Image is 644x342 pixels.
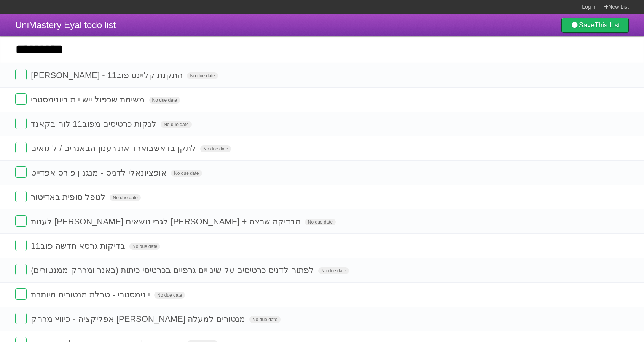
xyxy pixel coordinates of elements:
[31,70,185,80] span: [PERSON_NAME] - התקנת קליינט פוב11
[31,265,316,275] span: לפתוח לדניס כרטיסים על שינויים גרפיים בכרטיסי כיתות (באנר ומרחק ממנטורים)
[31,95,147,104] span: משימת שכפול יישויות ביונימסטרי
[15,313,27,324] label: Done
[129,243,160,250] span: No due date
[15,215,27,227] label: Done
[31,217,303,226] span: לענות [PERSON_NAME] לגבי נושאים [PERSON_NAME] + הבדיקה שרצה
[171,170,202,177] span: No due date
[15,191,27,202] label: Done
[15,288,27,300] label: Done
[15,118,27,129] label: Done
[154,292,185,299] span: No due date
[561,18,629,33] a: SaveThis List
[249,316,280,323] span: No due date
[15,240,27,251] label: Done
[31,119,158,129] span: לנקות כרטיסים מפוב11 לוח בקאנד
[161,121,191,128] span: No due date
[31,168,169,177] span: אופציונאלי לדניס - מנגנון פורס אפדייט
[305,219,336,225] span: No due date
[187,72,218,79] span: No due date
[31,192,107,202] span: לטפל סופית באדיטור
[15,142,27,153] label: Done
[31,314,247,324] span: אפליקציה - כיווץ מרחק [PERSON_NAME] מנטורים למעלה
[31,290,152,299] span: יונימסטרי - טבלת מנטורים מיותרת
[110,194,140,201] span: No due date
[15,20,116,30] span: UniMastery Eyal todo list
[149,97,180,104] span: No due date
[31,241,127,251] span: בדיקות גרסא חדשה פוב11
[200,145,231,152] span: No due date
[15,264,27,275] label: Done
[15,69,27,80] label: Done
[595,21,620,29] b: This List
[31,144,198,153] span: לתקן בדאשבוארד את רענון הבאנרים / לוגואים
[15,166,27,178] label: Done
[318,267,349,274] span: No due date
[15,93,27,105] label: Done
